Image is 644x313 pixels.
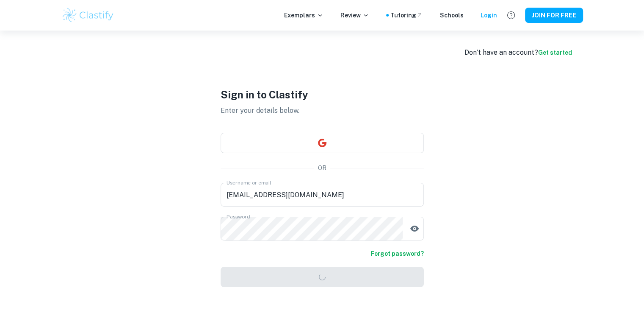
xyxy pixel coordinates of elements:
[538,49,572,56] a: Get started
[284,11,323,20] p: Exemplars
[340,11,369,20] p: Review
[61,7,115,24] img: Clastify logo
[525,8,583,23] button: JOIN FOR FREE
[504,8,518,22] button: Help and Feedback
[227,213,250,220] label: Password
[464,48,572,58] div: Don’t have an account?
[371,249,424,258] a: Forgot password?
[390,11,423,20] a: Tutoring
[221,106,424,116] p: Enter your details below.
[481,11,497,20] a: Login
[440,11,464,20] a: Schools
[221,87,424,102] h1: Sign in to Clastify
[318,163,326,173] p: OR
[227,179,271,186] label: Username or email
